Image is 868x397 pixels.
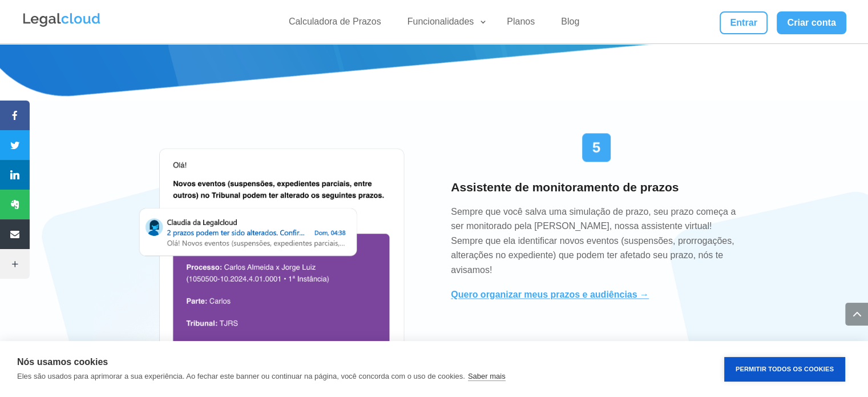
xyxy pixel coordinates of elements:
[451,290,649,299] a: Quero organizar meus prazos e audiências →
[401,16,488,33] a: Funcionalidades
[724,357,845,382] button: Permitir Todos os Cookies
[22,21,102,30] a: Logo da Legalcloud
[17,357,108,367] strong: Nós usamos cookies
[554,16,586,33] a: Blog
[126,139,417,378] img: Monitoramento de prazos na Legalcloud
[22,11,102,29] img: Legalcloud Logo
[468,372,506,381] a: Saber mais
[500,16,542,33] a: Planos
[451,204,742,278] p: Sempre que você salva uma simulação de prazo, seu prazo começa a ser monitorado pela [PERSON_NAME...
[451,179,742,201] h3: Assistente de monitoramento de prazos
[720,11,768,34] a: Entrar
[777,11,846,34] a: Criar conta
[17,372,465,380] p: Eles são usados para aprimorar a sua experiência. Ao fechar este banner ou continuar na página, v...
[582,133,611,162] img: Ícone número 5
[282,16,388,33] a: Calculadora de Prazos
